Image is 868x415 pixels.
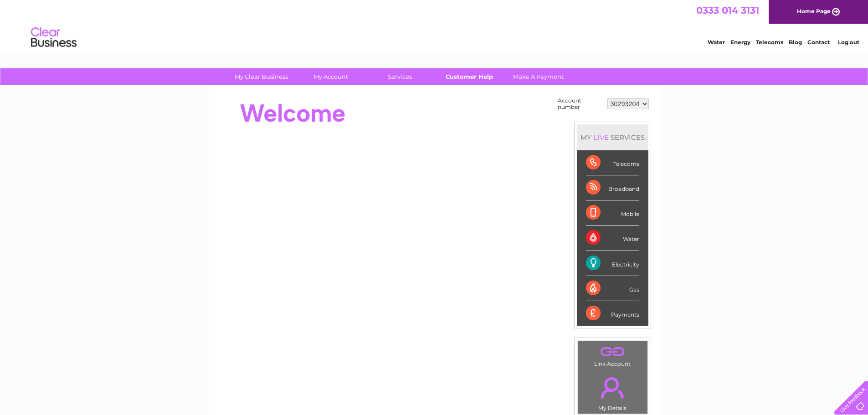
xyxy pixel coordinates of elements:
a: Services [362,68,437,85]
a: Make A Payment [501,68,576,85]
div: Telecoms [586,150,639,175]
td: Link Account [577,341,648,369]
a: Log out [838,39,859,46]
a: Customer Help [431,68,507,85]
a: Blog [789,39,802,46]
div: Water [586,225,639,251]
a: My Clear Business [224,68,299,85]
div: Electricity [586,251,639,276]
div: Gas [586,276,639,301]
div: Broadband [586,175,639,200]
td: My Details [577,369,648,414]
a: 0333 014 3131 [696,5,759,16]
div: LIVE [591,133,611,142]
td: Account number [555,95,605,113]
a: . [580,343,645,359]
a: . [580,372,645,404]
div: Payments [586,301,639,326]
div: MY SERVICES [577,124,648,150]
a: My Account [293,68,368,85]
img: logo.png [31,24,77,51]
div: Mobile [586,200,639,225]
a: Telecoms [756,39,783,46]
a: Energy [730,39,750,46]
a: Water [708,39,725,46]
div: Clear Business is a trading name of Verastar Limited (registered in [GEOGRAPHIC_DATA] No. 3667643... [219,5,650,44]
a: Contact [807,39,830,46]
